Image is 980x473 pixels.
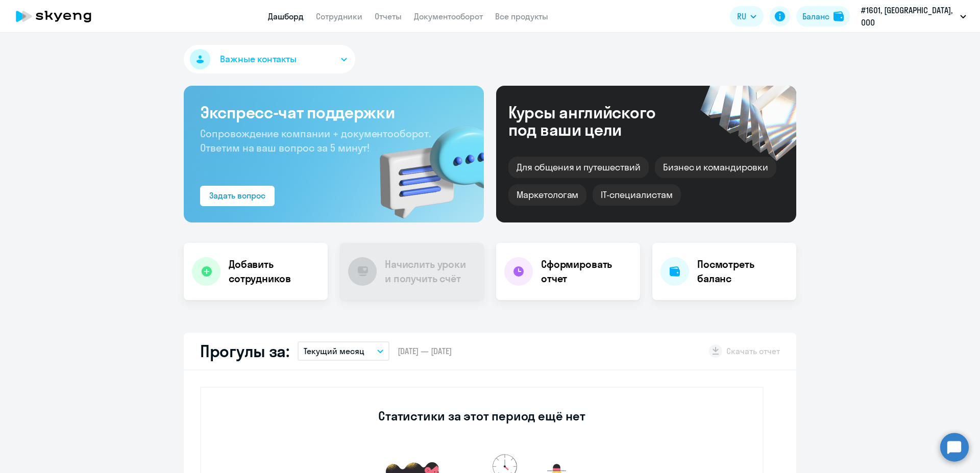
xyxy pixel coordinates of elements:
div: Курсы английского под ваши цели [508,104,683,138]
span: Важные контакты [220,53,297,66]
div: Маркетологам [508,184,586,206]
img: bg-img [365,108,484,222]
a: Дашборд [268,11,304,21]
h4: Посмотреть баланс [697,257,788,286]
h4: Начислить уроки и получить счёт [385,257,474,286]
span: RU [737,10,746,22]
span: Сопровождение компании + документооборот. Ответим на ваш вопрос за 5 минут! [200,127,431,154]
span: [DATE] — [DATE] [398,345,452,357]
button: RU [730,6,764,27]
div: Задать вопрос [209,189,265,202]
button: Задать вопрос [200,186,275,206]
img: balance [834,11,844,21]
h4: Добавить сотрудников [229,257,320,286]
h3: Экспресс-чат поддержки [200,102,468,122]
button: Балансbalance [796,6,850,27]
h3: Статистики за этот период ещё нет [378,408,585,424]
h2: Прогулы за: [200,341,289,361]
button: Текущий месяц [298,341,389,361]
p: #1601, [GEOGRAPHIC_DATA], ООО [861,4,956,29]
div: Бизнес и командировки [655,157,776,178]
div: Для общения и путешествий [508,157,649,178]
div: Баланс [802,10,829,22]
a: Отчеты [375,11,402,21]
p: Текущий месяц [304,345,364,357]
a: Документооборот [414,11,483,21]
a: Сотрудники [316,11,362,21]
a: Все продукты [495,11,548,21]
div: IT-специалистам [593,184,680,206]
button: Важные контакты [184,45,355,73]
button: #1601, [GEOGRAPHIC_DATA], ООО [856,4,971,29]
h4: Сформировать отчет [541,257,632,286]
